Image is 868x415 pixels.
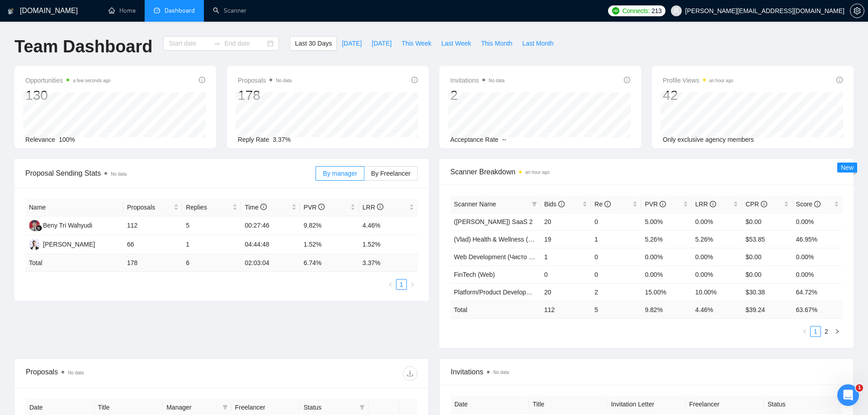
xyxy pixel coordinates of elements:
span: Scanner Name [454,201,496,208]
span: info-circle [624,77,630,83]
span: info-circle [199,77,205,83]
div: 130 [25,87,111,104]
td: 5 [182,216,241,235]
td: 00:27:46 [241,216,300,235]
time: a few seconds ago [73,78,110,83]
span: No data [489,78,505,83]
span: Last Month [522,38,553,48]
span: 1 [856,384,863,392]
th: Name [25,199,123,216]
button: left [799,326,810,337]
span: Proposals [127,202,172,212]
button: right [832,326,843,337]
span: info-circle [260,204,267,210]
span: info-circle [318,204,325,210]
td: 6 [182,254,241,272]
span: setting [850,7,864,14]
li: Previous Page [799,326,810,337]
a: (Vlad) Health & Wellness (Web) [454,236,543,243]
img: logo [8,4,14,19]
span: Profile Views [663,75,733,86]
span: Proposal Sending Stats [25,168,316,179]
a: FinTech (Web) [454,271,495,278]
span: 3.37% [273,136,291,143]
span: info-circle [761,201,767,207]
th: Freelancer [686,396,764,413]
td: 4.46 % [692,301,742,318]
span: 100% [59,136,75,143]
a: 2 [821,326,831,336]
span: info-circle [836,77,843,83]
span: No data [276,78,292,83]
td: 0.00% [641,248,691,266]
span: to [213,40,221,47]
span: filter [530,197,539,211]
li: 2 [821,326,832,337]
img: BT [29,220,40,231]
span: No data [111,172,127,177]
span: LRR [363,204,383,211]
td: 0.00% [793,213,843,230]
span: left [802,329,807,334]
td: 3.37 % [359,254,418,272]
td: $0.00 [742,213,792,230]
td: $53.85 [742,230,792,248]
span: Dashboard [165,7,195,14]
span: 213 [651,6,661,16]
td: 64.72% [793,283,843,301]
button: This Week [396,36,436,51]
input: Start date [169,38,210,48]
a: Platform/Product Development (Чисто продкты) [454,289,590,296]
span: Scanner Breakdown [450,166,843,177]
span: Invitations [450,75,505,86]
img: OC [29,239,40,250]
span: No data [493,370,509,375]
td: 0.00% [793,248,843,266]
td: $0.00 [742,248,792,266]
td: Total [450,301,541,318]
iframe: Intercom live chat [837,384,859,406]
button: setting [850,4,864,18]
span: Score [796,201,821,208]
td: 1.52% [359,235,418,254]
td: 0 [591,266,641,283]
td: 5.00% [641,213,691,230]
span: No data [68,370,84,375]
button: download [403,366,417,381]
button: [DATE] [337,36,367,51]
span: dashboard [154,7,160,14]
td: 46.95% [793,230,843,248]
td: 0.00% [692,213,742,230]
span: swap-right [213,40,221,47]
div: 42 [663,87,733,104]
span: This Week [401,38,431,48]
th: Status [764,396,842,413]
li: 1 [396,279,407,290]
span: info-circle [411,77,418,83]
td: 112 [541,301,591,318]
td: 6.74 % [300,254,359,272]
td: 5 [591,301,641,318]
td: 20 [541,213,591,230]
td: 1.52% [300,235,359,254]
td: 9.82 % [641,301,691,318]
button: This Month [476,36,517,51]
span: Manager [166,402,219,412]
th: Date [451,396,529,413]
button: [DATE] [367,36,396,51]
td: 9.82% [300,216,359,235]
td: 04:44:48 [241,235,300,254]
span: CPR [745,201,767,208]
a: setting [850,7,864,14]
a: searchScanner [213,7,246,14]
td: 1 [541,248,591,266]
td: $0.00 [742,266,792,283]
td: 5.26% [692,230,742,248]
td: 20 [541,283,591,301]
td: 15.00% [641,283,691,301]
span: info-circle [558,201,565,207]
span: Relevance [25,136,55,143]
img: upwork-logo.png [612,7,619,14]
time: an hour ago [709,78,733,83]
span: filter [221,401,230,414]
